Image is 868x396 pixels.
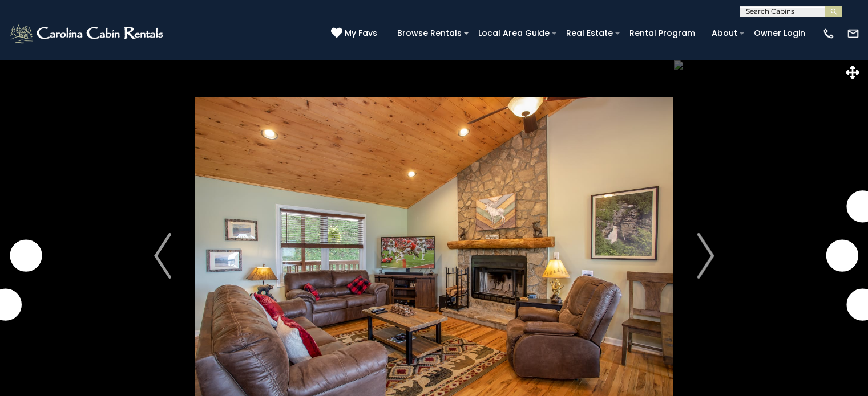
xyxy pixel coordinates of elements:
[331,27,380,40] a: My Favs
[847,27,859,40] img: mail-regular-white.png
[624,25,701,42] a: Rental Program
[748,25,811,42] a: Owner Login
[822,27,835,40] img: phone-regular-white.png
[473,25,555,42] a: Local Area Guide
[697,233,714,279] img: arrow
[560,25,619,42] a: Real Estate
[154,233,171,279] img: arrow
[391,25,467,42] a: Browse Rentals
[9,22,167,45] img: White-1-2.png
[345,27,377,39] span: My Favs
[706,25,743,42] a: About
